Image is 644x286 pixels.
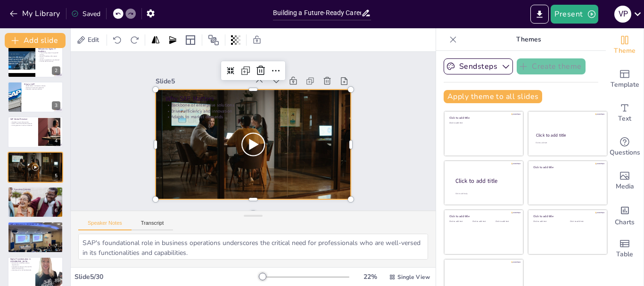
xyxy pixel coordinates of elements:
span: Single View [397,273,430,281]
p: Themes [461,28,596,51]
div: 2 [8,46,63,77]
span: Position [208,34,219,46]
button: My Library [7,6,64,21]
button: Create theme [517,58,586,74]
div: 6 [52,206,60,215]
span: Text [618,114,631,124]
div: Change the overall theme [606,28,644,62]
p: SAP Global Presence [10,118,35,121]
div: 8 [52,277,60,285]
button: Present [551,5,598,24]
textarea: SAP's foundational role in business operations underscores the critical need for professionals wh... [78,234,428,260]
div: Add ready made slides [606,62,644,96]
button: Speaker Notes [78,220,132,230]
p: Global leader in enterprise software [24,85,60,87]
p: Drives efficiency and innovation [165,108,341,114]
span: Table [616,249,633,260]
p: SAP Ecosystem Overview [10,188,60,191]
div: V P [614,6,631,23]
div: 7 [52,242,60,250]
button: V P [614,5,631,24]
span: Media [616,181,634,192]
button: Add slide [5,33,66,48]
div: Add text boxes [606,96,644,130]
div: 3 [8,82,63,113]
div: Click to add text [472,221,494,223]
div: Slide 5 [156,77,249,86]
div: Click to add title [455,177,516,185]
div: 3 [52,101,60,110]
p: Welcome to Sigma IT Academy [38,47,60,52]
span: Template [611,80,639,90]
p: Backbone of enterprise solutions [165,102,341,108]
p: Widely adopted in various sectors [10,225,60,227]
div: Click to add title [533,165,601,169]
div: Add a table [606,232,644,266]
p: Strong presence in various industries [10,125,35,127]
p: Sigma IT Academy offers expert trainers [38,55,60,58]
p: Serves more than 400,000 customers [10,123,35,125]
p: Adapts to market demands [165,114,341,120]
div: Click to add text [495,221,517,223]
span: Questions [610,147,640,158]
p: Drives efficiency and innovation [10,157,60,159]
p: Next-generation ERP suite [10,192,60,194]
div: Layout [183,33,198,48]
div: Click to add text [449,122,517,124]
div: 5 [52,172,60,180]
span: Charts [615,217,635,228]
span: Theme [614,46,636,56]
p: Government initiatives promote digitalization [10,262,33,265]
p: Digital Transformation in [GEOGRAPHIC_DATA] [10,258,33,263]
div: Click to add title [536,132,599,138]
button: Sendsteps [444,58,513,74]
div: Click to add title [449,214,517,218]
div: Click to add text [449,221,471,223]
p: Surge in demand for SAP solutions [10,227,60,229]
p: High demand for SAP professionals [10,269,33,271]
div: Get real-time input from your audience [606,130,644,164]
div: 5 [8,152,63,183]
p: SAP’s Relevance in [GEOGRAPHIC_DATA] [10,223,60,226]
p: Adapts to market demands [10,158,60,160]
p: Enhances operational efficiency [10,229,60,230]
p: What is SAP? [24,83,60,86]
div: Add images, graphics, shapes or video [606,164,644,198]
input: Insert title [273,6,361,20]
div: Click to add title [449,116,517,120]
p: Join the SAP community [38,60,60,62]
p: Corporations recognize the need for digital transformation [10,266,33,269]
div: Add charts and graphs [606,198,644,232]
div: 2 [52,66,60,75]
button: Export to PowerPoint [530,5,549,24]
div: Saved [71,9,100,18]
div: Click to add title [533,214,601,218]
div: 4 [8,116,63,147]
p: Solutions for business operations [24,87,60,89]
div: 22 % [359,272,381,281]
div: 7 [8,221,63,253]
p: Operates in over 180 countries [10,121,35,123]
p: Hands-on experience is emphasized [38,58,60,60]
p: Why SAP Matters [10,153,60,155]
div: Click to add text [536,142,598,144]
span: Edit [86,35,101,44]
p: Backbone of enterprise solutions [10,155,60,157]
div: Click to add text [533,221,563,223]
p: Why SAP Matters [165,94,341,103]
div: Slide 5 / 30 [74,272,259,281]
button: Apply theme to all slides [444,90,542,103]
p: Integral to customer relations [24,89,60,90]
div: Click to add body [455,193,515,195]
p: Transforming careers through SAP training [38,52,60,55]
div: 4 [52,137,60,145]
button: Transcript [132,220,173,230]
p: Components of the SAP ecosystem [10,190,60,192]
p: Data-driven decision-making [10,194,60,196]
div: Click to add text [570,221,600,223]
div: 6 [8,187,63,218]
